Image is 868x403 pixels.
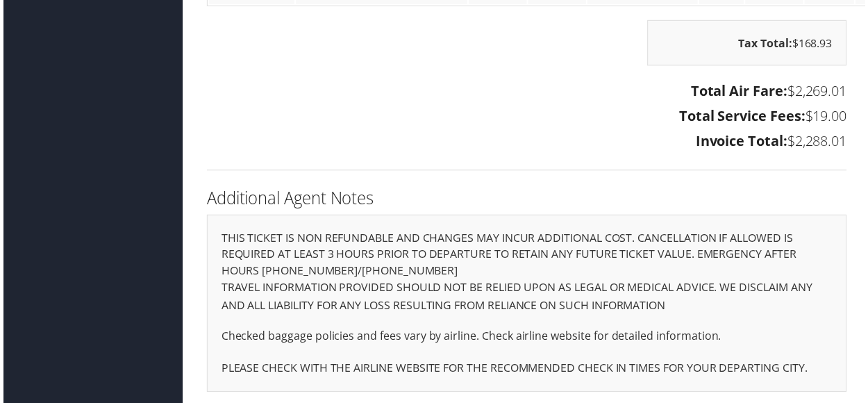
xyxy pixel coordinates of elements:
[205,216,849,394] div: THIS TICKET IS NON REFUNDABLE AND CHANGES MAY INCUR ADDITIONAL COST. CANCELLATION IF ALLOWED IS R...
[219,362,835,380] p: PLEASE CHECK WITH THE AIRLINE WEBSITE FOR THE RECOMMENDED CHECK IN TIMES FOR YOUR DEPARTING CITY.
[205,188,849,211] h2: Additional Agent Notes
[697,132,790,151] strong: Invoice Total:
[740,35,794,51] strong: Tax Total:
[649,20,849,66] div: $168.93
[205,82,849,101] h3: $2,269.01
[219,330,835,348] p: Checked baggage policies and fees vary by airline. Check airline website for detailed information.
[205,132,849,151] h3: $2,288.01
[219,281,835,316] p: TRAVEL INFORMATION PROVIDED SHOULD NOT BE RELIED UPON AS LEGAL OR MEDICAL ADVICE. WE DISCLAIM ANY...
[692,82,790,101] strong: Total Air Fare:
[205,107,849,126] h3: $19.00
[681,107,808,126] strong: Total Service Fees:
